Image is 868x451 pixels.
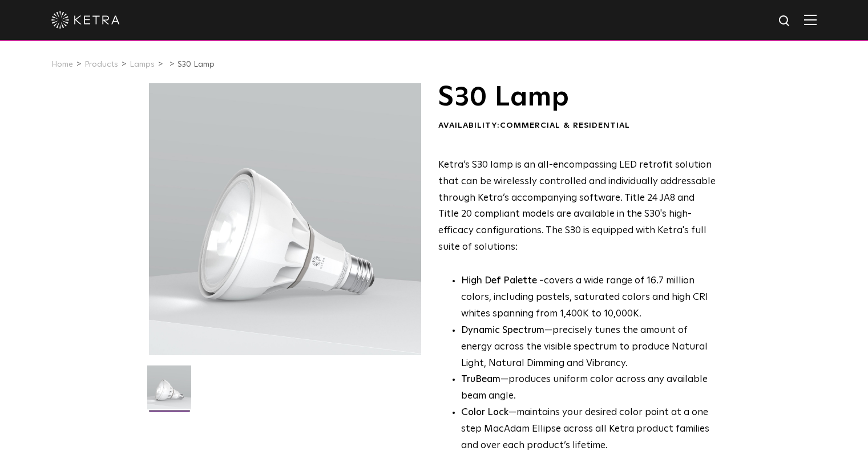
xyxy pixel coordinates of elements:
a: S30 Lamp [177,60,215,68]
p: covers a wide range of 16.7 million colors, including pastels, saturated colors and high CRI whit... [461,273,716,323]
a: Home [51,60,73,68]
h1: S30 Lamp [438,83,716,112]
img: ketra-logo-2019-white [51,11,120,29]
div: Availability: [438,120,716,132]
img: Hamburger%20Nav.svg [804,14,817,25]
span: Commercial & Residential [500,121,630,129]
li: —produces uniform color across any available beam angle. [461,372,716,405]
img: S30-Lamp-Edison-2021-Web-Square [147,365,191,418]
strong: High Def Palette - [461,276,544,286]
strong: Dynamic Spectrum [461,326,544,335]
a: Lamps [130,60,155,68]
span: Ketra’s S30 lamp is an all-encompassing LED retrofit solution that can be wirelessly controlled a... [438,160,716,252]
li: —precisely tunes the amount of energy across the visible spectrum to produce Natural Light, Natur... [461,323,716,372]
a: Products [84,60,118,68]
img: search icon [778,14,792,29]
strong: Color Lock [461,408,508,417]
strong: TruBeam [461,375,500,384]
